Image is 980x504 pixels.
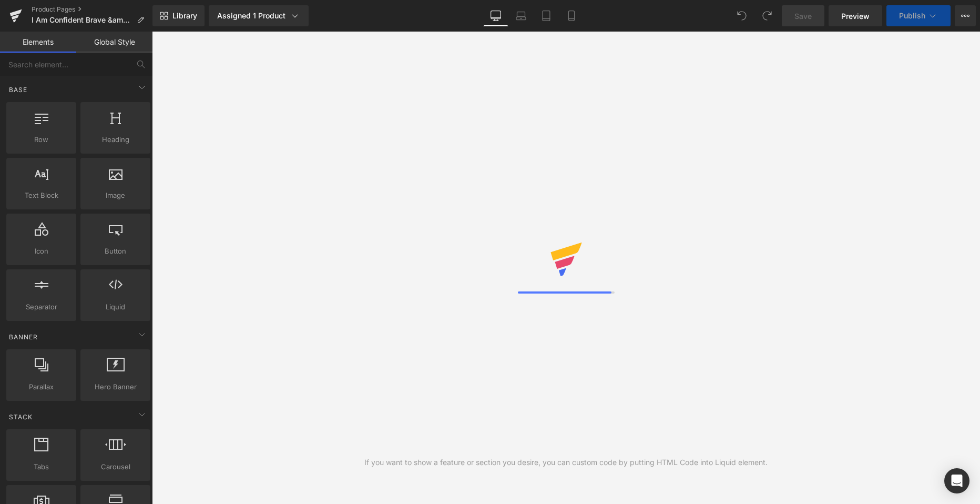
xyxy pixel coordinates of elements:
div: Open Intercom Messenger [944,468,969,493]
span: Image [84,190,147,201]
a: Product Pages [32,5,152,14]
span: Library [172,11,197,21]
a: Tablet [534,5,559,26]
span: Banner [8,332,39,342]
span: Save [794,11,812,22]
span: Separator [9,301,73,313]
span: Row [9,134,73,145]
span: Liquid [84,301,147,313]
span: Hero Banner [84,381,147,392]
span: Icon [9,246,73,257]
div: If you want to show a feature or section you desire, you can custom code by putting HTML Code int... [364,457,768,468]
span: Publish [899,12,925,20]
a: Preview [829,5,882,26]
button: Undo [731,5,752,26]
span: Stack [8,412,34,422]
span: Carousel [84,461,147,472]
span: Tabs [9,461,73,472]
div: Assigned 1 Product [217,11,300,21]
span: Text Block [9,190,73,201]
span: Base [8,85,28,95]
button: Publish [886,5,951,26]
a: Global Style [76,32,152,53]
a: New Library [152,5,205,26]
button: Redo [757,5,778,26]
span: Parallax [9,381,73,392]
span: Button [84,246,147,257]
span: Heading [84,134,147,145]
a: Mobile [559,5,584,26]
span: Preview [841,11,870,22]
button: More [955,5,976,26]
a: Desktop [483,5,508,26]
span: I Am Confident Brave &amp; Beautiful Product Page-New template [32,16,132,24]
a: Laptop [508,5,534,26]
